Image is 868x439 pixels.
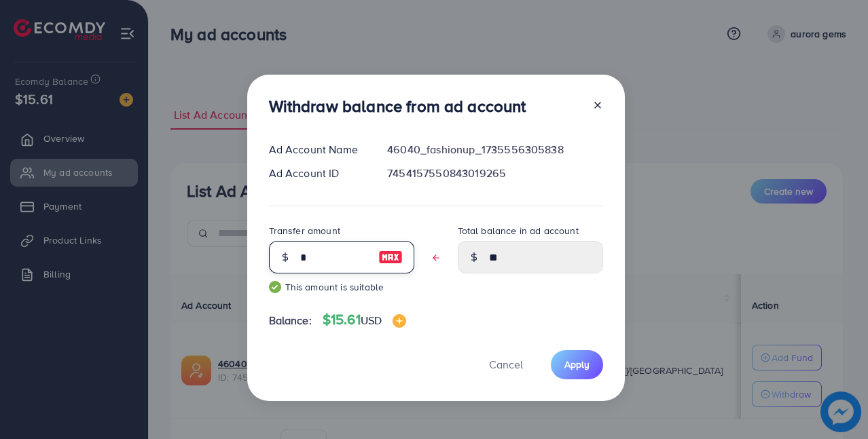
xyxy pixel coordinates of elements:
[269,280,414,294] small: This amount is suitable
[258,142,377,157] div: Ad Account Name
[458,224,579,237] label: Total balance in ad account
[376,166,613,181] div: 7454157550843019265
[258,166,377,181] div: Ad Account ID
[269,96,526,116] h3: Withdraw balance from ad account
[376,142,613,157] div: 46040_fashionup_1735556305838
[551,350,603,379] button: Apply
[393,314,406,328] img: image
[269,313,312,328] span: Balance:
[489,357,523,372] span: Cancel
[361,313,382,328] span: USD
[323,311,406,328] h4: $15.61
[378,249,403,265] img: image
[564,358,590,371] span: Apply
[472,350,540,379] button: Cancel
[269,281,281,293] img: guide
[269,224,340,237] label: Transfer amount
